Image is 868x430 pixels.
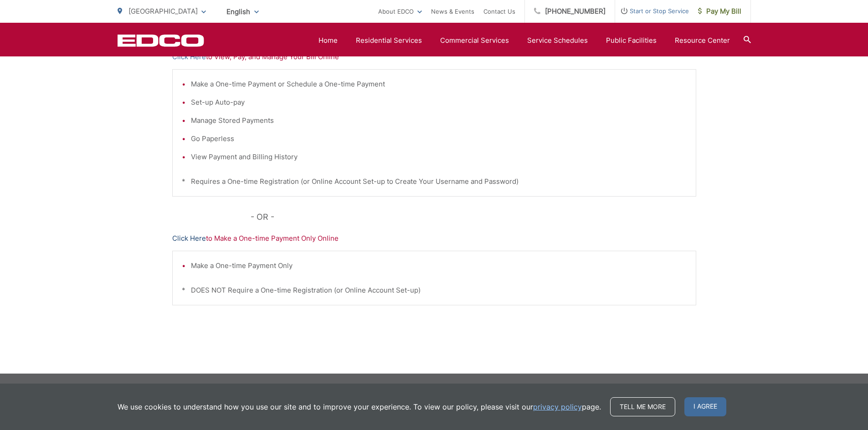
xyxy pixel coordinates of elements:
span: I agree [684,397,726,416]
a: Home [318,35,338,46]
a: Residential Services [356,35,422,46]
a: privacy policy [533,401,582,412]
li: Go Paperless [191,133,687,144]
p: We use cookies to understand how you use our site and to improve your experience. To view our pol... [118,401,601,412]
p: * DOES NOT Require a One-time Registration (or Online Account Set-up) [182,285,687,296]
span: English [220,4,266,20]
span: Pay My Bill [698,6,741,17]
a: Click Here [172,51,206,62]
li: Set-up Auto-pay [191,97,687,108]
a: About EDCO [378,6,422,17]
a: Resource Center [675,35,730,46]
p: - OR - [251,210,696,224]
p: * Requires a One-time Registration (or Online Account Set-up to Create Your Username and Password) [182,176,687,187]
a: Service Schedules [527,35,588,46]
p: to View, Pay, and Manage Your Bill Online [172,51,696,62]
a: Contact Us [483,6,515,17]
li: Manage Stored Payments [191,115,687,126]
span: [GEOGRAPHIC_DATA] [128,7,198,15]
a: Public Facilities [606,35,657,46]
li: Make a One-time Payment Only [191,260,687,271]
li: View Payment and Billing History [191,152,687,162]
a: Click Here [172,233,206,244]
a: Commercial Services [440,35,509,46]
li: Make a One-time Payment or Schedule a One-time Payment [191,79,687,90]
a: News & Events [431,6,474,17]
p: to Make a One-time Payment Only Online [172,233,696,244]
a: Tell me more [610,397,675,416]
a: EDCD logo. Return to the homepage. [118,34,204,47]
